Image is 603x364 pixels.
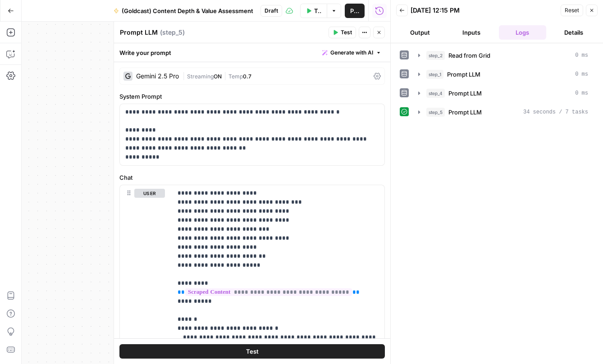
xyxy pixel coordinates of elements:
label: Chat [119,173,385,182]
span: 0.7 [243,73,251,80]
span: 0 ms [575,70,588,78]
label: System Prompt [119,92,385,101]
button: Test [119,344,385,359]
span: Publish [350,6,359,15]
span: | [183,71,187,80]
textarea: Prompt LLM [120,28,158,37]
button: Generate with AI [319,47,385,59]
span: Prompt LLM [448,89,482,98]
span: Prompt LLM [448,108,482,117]
button: 34 seconds / 7 tasks [413,105,594,119]
button: Logs [499,25,547,40]
span: ( step_5 ) [160,28,185,37]
button: user [134,189,165,198]
button: (Goldcast) Content Depth & Value Assessment [108,4,259,18]
span: Streaming [187,73,214,80]
button: Reset [561,5,583,16]
span: (Goldcast) Content Depth & Value Assessment [122,6,253,15]
button: Publish [345,4,365,18]
button: Inputs [448,25,495,40]
span: Temp [228,73,243,80]
span: Generate with AI [330,49,373,57]
button: 0 ms [413,67,594,82]
span: Reset [565,6,579,14]
span: step_4 [426,89,445,98]
button: 0 ms [413,86,594,100]
span: Read from Grid [448,51,490,60]
div: Write your prompt [114,43,390,62]
span: ON [214,73,222,80]
span: 0 ms [575,51,588,59]
span: Draft [265,7,278,15]
span: 0 ms [575,89,588,97]
span: step_1 [426,70,443,79]
span: Prompt LLM [447,70,480,79]
span: Test [246,347,259,356]
button: Details [550,25,598,40]
button: 0 ms [413,48,594,63]
button: Output [396,25,444,40]
span: Test [341,28,352,36]
button: Test Workflow [300,4,327,18]
span: step_5 [426,108,445,117]
span: Test Workflow [314,6,321,15]
span: | [222,71,228,80]
span: 34 seconds / 7 tasks [523,108,588,116]
button: Test [329,27,356,38]
span: step_2 [426,51,445,60]
div: Gemini 2.5 Pro [136,73,179,79]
